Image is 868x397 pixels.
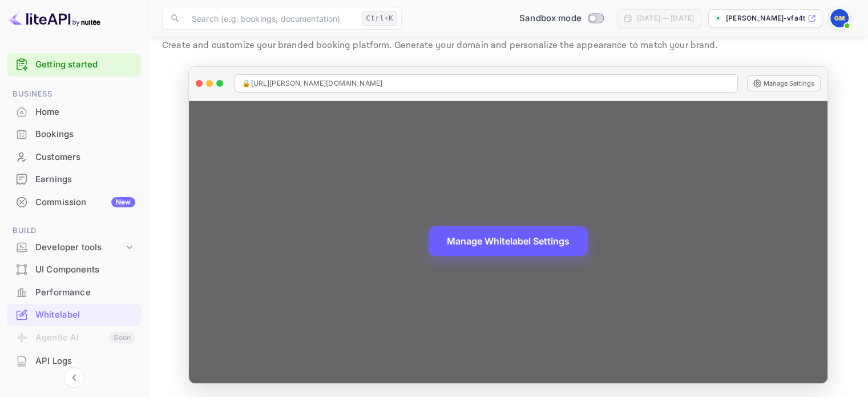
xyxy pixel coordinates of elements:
div: Earnings [35,173,135,186]
div: Commission [35,196,135,209]
input: Search (e.g. bookings, documentation) [185,7,357,30]
div: Whitelabel [35,308,135,322]
a: Whitelabel [7,304,141,325]
a: Getting started [35,58,135,71]
span: Build [7,224,141,237]
div: Performance [7,282,141,304]
span: Sandbox mode [519,12,582,25]
a: CommissionNew [7,191,141,212]
div: Bookings [7,123,141,146]
div: Bookings [35,128,135,141]
div: Earnings [7,169,141,191]
div: Getting started [7,53,141,77]
button: Manage Settings [747,75,821,91]
div: Switch to Production mode [515,12,608,25]
div: New [111,197,135,207]
div: Home [35,106,135,119]
div: Whitelabel [7,304,141,326]
div: Customers [7,146,141,169]
a: UI Components [7,259,141,280]
div: Developer tools [35,241,124,254]
span: Business [7,88,141,101]
a: Bookings [7,123,141,145]
span: 🔒 [URL][PERSON_NAME][DOMAIN_NAME] [242,78,382,89]
a: Customers [7,146,141,167]
img: LiteAPI logo [9,9,100,27]
p: [PERSON_NAME]-vfa4t.... [726,13,805,23]
div: CommissionNew [7,191,141,214]
a: Performance [7,282,141,303]
img: Guido Minchella [830,9,849,27]
div: API Logs [7,350,141,372]
div: API Logs [35,355,135,368]
div: Performance [35,286,135,299]
div: UI Components [35,263,135,276]
div: UI Components [7,259,141,281]
div: Ctrl+K [362,11,397,26]
a: Earnings [7,169,141,190]
button: Collapse navigation [64,367,84,388]
div: [DATE] — [DATE] [637,13,694,23]
div: Developer tools [7,238,141,258]
p: Create and customize your branded booking platform. Generate your domain and personalize the appe... [162,39,854,53]
a: API Logs [7,350,141,371]
div: Customers [35,151,135,164]
div: Home [7,101,141,123]
a: Home [7,101,141,122]
button: Manage Whitelabel Settings [429,226,588,256]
